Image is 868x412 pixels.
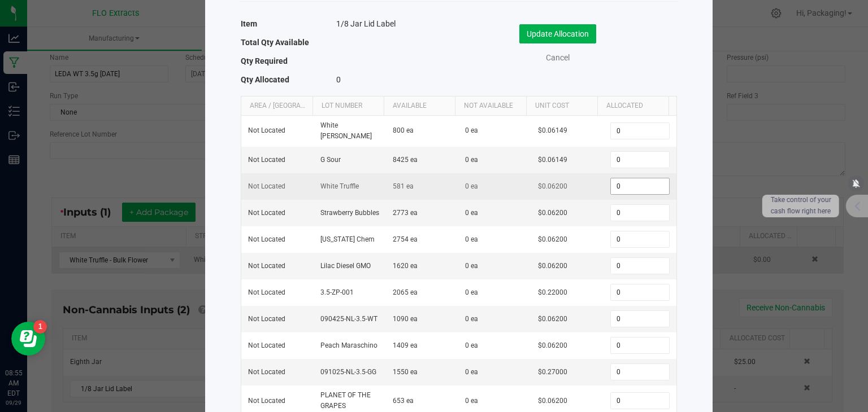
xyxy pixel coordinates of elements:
[314,226,386,253] td: [US_STATE] Chem
[538,209,567,217] span: $0.06200
[314,116,386,147] td: White [PERSON_NAME]
[538,397,567,405] span: $0.06200
[465,182,478,190] span: 0 ea
[33,320,47,334] iframe: Resource center unread badge
[241,97,313,116] th: Area / [GEOGRAPHIC_DATA]
[465,156,478,164] span: 0 ea
[384,97,455,116] th: Available
[248,368,285,376] span: Not Located
[526,97,597,116] th: Unit Cost
[393,126,414,134] span: 800 ea
[393,156,418,164] span: 8425 ea
[336,18,396,29] span: 1/8 Jar Lid Label
[393,182,414,190] span: 581 ea
[336,75,341,84] span: 0
[535,52,580,64] a: Cancel
[538,262,567,270] span: $0.06200
[248,262,285,270] span: Not Located
[314,306,386,332] td: 090425-NL-3.5-WT
[465,288,478,296] span: 0 ea
[538,315,567,323] span: $0.06200
[314,173,386,200] td: White Truffle
[314,279,386,306] td: 3.5-ZP-001
[538,156,567,164] span: $0.06149
[393,315,418,323] span: 1090 ea
[465,397,478,405] span: 0 ea
[538,182,567,190] span: $0.06200
[465,209,478,217] span: 0 ea
[248,315,285,323] span: Not Located
[248,156,285,164] span: Not Located
[465,341,478,349] span: 0 ea
[248,126,285,134] span: Not Located
[314,147,386,173] td: G Sour
[248,209,285,217] span: Not Located
[248,341,285,349] span: Not Located
[393,235,418,243] span: 2754 ea
[241,72,289,87] label: Qty Allocated
[11,322,45,356] iframe: Resource center
[248,182,285,190] span: Not Located
[538,288,567,296] span: $0.22000
[241,53,288,69] label: Qty Required
[465,315,478,323] span: 0 ea
[465,235,478,243] span: 0 ea
[241,16,257,32] label: Item
[241,34,309,50] label: Total Qty Available
[314,332,386,359] td: Peach Maraschino
[393,397,414,405] span: 653 ea
[538,235,567,243] span: $0.06200
[248,235,285,243] span: Not Located
[465,262,478,270] span: 0 ea
[538,126,567,134] span: $0.06149
[314,253,386,279] td: Lilac Diesel GMO
[393,209,418,217] span: 2773 ea
[519,24,596,43] button: Update Allocation
[455,97,526,116] th: Not Available
[538,368,567,376] span: $0.27000
[313,97,384,116] th: Lot Number
[538,341,567,349] span: $0.06200
[314,359,386,385] td: 091025-NL-3.5-GG
[314,200,386,226] td: Strawberry Bubbles
[597,97,669,116] th: Allocated
[248,288,285,296] span: Not Located
[393,341,418,349] span: 1409 ea
[465,368,478,376] span: 0 ea
[393,368,418,376] span: 1550 ea
[393,288,418,296] span: 2065 ea
[248,397,285,405] span: Not Located
[465,126,478,134] span: 0 ea
[393,262,418,270] span: 1620 ea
